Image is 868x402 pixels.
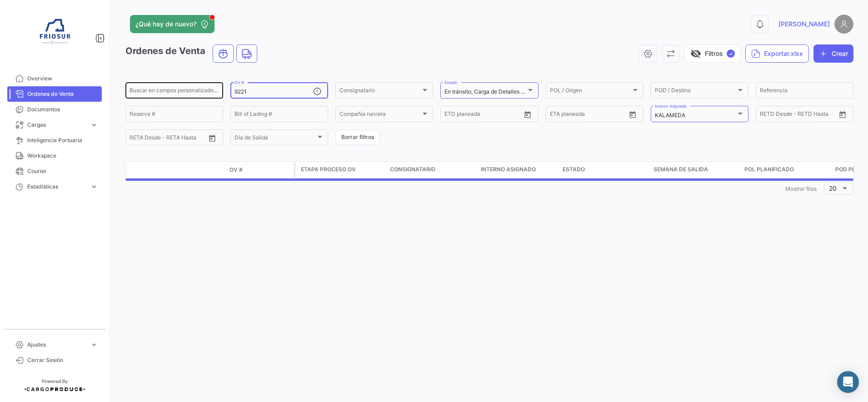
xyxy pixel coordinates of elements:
span: expand_more [90,341,98,349]
img: placeholder-user.png [834,15,853,34]
span: Ordenes de Venta [27,90,98,98]
a: Ordenes de Venta [7,86,102,102]
datatable-header-cell: Consignatario [386,162,477,178]
button: Open calendar [521,108,534,121]
datatable-header-cell: POL Planificado [741,162,832,178]
datatable-header-cell: Modo de Transporte [144,166,167,174]
span: Documentos [27,105,98,114]
span: expand_more [90,183,98,191]
mat-select-trigger: En tránsito, Carga de Detalles Pendiente [444,88,547,95]
datatable-header-cell: Estado Doc. [167,166,226,174]
span: POL / Origen [550,89,631,95]
span: ✓ [727,50,735,58]
span: Cargas [27,121,86,129]
button: Ocean [213,45,233,62]
span: Courier [27,167,98,175]
input: Desde [130,136,146,142]
button: Open calendar [626,108,639,121]
a: Courier [7,164,102,179]
span: Cerrar Sesión [27,356,98,364]
img: 6ea6c92c-e42a-4aa8-800a-31a9cab4b7b0.jpg [32,11,77,56]
a: Inteligencia Portuaria [7,133,102,148]
span: 20 [829,184,837,192]
span: Overview [27,74,98,83]
span: Mostrar filas [785,185,817,192]
span: Ajustes [27,341,86,349]
span: OV # [229,166,243,174]
span: Interno Asignado [481,165,536,174]
datatable-header-cell: Semana de Salida [650,162,741,178]
input: Hasta [467,112,504,119]
a: Overview [7,71,102,86]
span: ¿Qué hay de nuevo? [135,20,196,29]
mat-select-trigger: KALAMEDA [655,112,685,119]
button: Open calendar [836,108,849,121]
input: Hasta [783,112,819,119]
button: Borrar filtros [335,130,380,145]
span: Compañía naviera [339,112,421,119]
span: Día de Salida [234,136,316,142]
span: Semana de Salida [653,165,708,174]
span: visibility_off [690,48,701,59]
span: Estadísticas [27,183,86,191]
h3: Ordenes de Venta [125,45,260,63]
span: Etapa Proceso OV [301,165,356,174]
a: Documentos [7,102,102,117]
input: Desde [444,112,461,119]
input: Hasta [573,112,609,119]
input: Desde [760,112,776,119]
button: Crear [813,45,853,63]
datatable-header-cell: Interno Asignado [477,162,559,178]
a: Workspace [7,148,102,164]
div: Abrir Intercom Messenger [837,371,859,393]
span: expand_more [90,121,98,129]
span: Estado [563,165,585,174]
span: [PERSON_NAME] [778,20,830,29]
button: Exportar.xlsx [745,45,809,63]
span: Consignatario [339,89,421,95]
button: Land [237,45,257,62]
span: POL Planificado [744,165,794,174]
datatable-header-cell: Etapa Proceso OV [295,162,386,178]
input: Desde [550,112,566,119]
span: Inteligencia Portuaria [27,136,98,144]
datatable-header-cell: Estado [559,162,650,178]
input: Hasta [152,136,189,142]
datatable-header-cell: OV # [226,162,294,178]
button: Open calendar [205,131,219,145]
span: POD / Destino [655,89,736,95]
span: Workspace [27,152,98,160]
button: visibility_offFiltros✓ [684,45,741,63]
span: Consignatario [390,165,435,174]
button: ¿Qué hay de nuevo? [130,15,215,33]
